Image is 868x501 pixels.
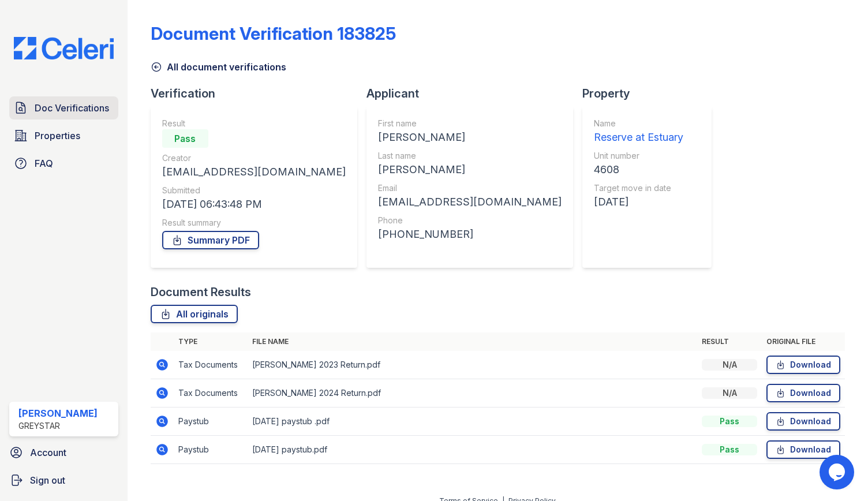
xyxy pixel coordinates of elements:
[174,407,248,436] td: Paystub
[702,416,757,427] div: Pass
[35,101,109,115] span: Doc Verifications
[9,152,118,175] a: FAQ
[762,332,845,351] th: Original file
[378,118,562,129] div: First name
[594,150,683,162] div: Unit number
[594,118,683,145] a: Name Reserve at Estuary
[702,387,757,399] div: N/A
[248,436,697,464] td: [DATE] paystub.pdf
[702,444,757,455] div: Pass
[378,194,562,210] div: [EMAIL_ADDRESS][DOMAIN_NAME]
[18,420,98,432] div: Greystar
[248,332,697,351] th: File name
[162,185,346,196] div: Submitted
[702,359,757,371] div: N/A
[151,60,286,74] a: All document verifications
[248,379,697,407] td: [PERSON_NAME] 2024 Return.pdf
[766,440,840,459] a: Download
[766,384,840,402] a: Download
[174,332,248,351] th: Type
[35,129,80,143] span: Properties
[5,441,123,464] a: Account
[594,162,683,178] div: 4608
[174,379,248,407] td: Tax Documents
[378,162,562,178] div: [PERSON_NAME]
[766,412,840,431] a: Download
[162,196,346,212] div: [DATE] 06:43:48 PM
[162,217,346,229] div: Result summary
[151,85,366,102] div: Verification
[248,407,697,436] td: [DATE] paystub .pdf
[378,226,562,242] div: [PHONE_NUMBER]
[151,284,251,300] div: Document Results
[5,37,123,59] img: CE_Logo_Blue-a8612792a0a2168367f1c8372b55b34899dd931a85d93a1a3d3e32e68fde9ad4.png
[30,446,66,459] span: Account
[9,124,118,147] a: Properties
[594,129,683,145] div: Reserve at Estuary
[378,150,562,162] div: Last name
[18,406,98,420] div: [PERSON_NAME]
[162,164,346,180] div: [EMAIL_ADDRESS][DOMAIN_NAME]
[162,129,208,148] div: Pass
[697,332,762,351] th: Result
[174,436,248,464] td: Paystub
[248,351,697,379] td: [PERSON_NAME] 2023 Return.pdf
[378,182,562,194] div: Email
[151,23,396,44] div: Document Verification 183825
[174,351,248,379] td: Tax Documents
[594,194,683,210] div: [DATE]
[594,118,683,129] div: Name
[162,118,346,129] div: Result
[378,215,562,226] div: Phone
[9,96,118,119] a: Doc Verifications
[820,455,856,489] iframe: chat widget
[30,473,65,487] span: Sign out
[766,356,840,374] a: Download
[366,85,582,102] div: Applicant
[162,152,346,164] div: Creator
[5,469,123,492] a: Sign out
[162,231,259,249] a: Summary PDF
[594,182,683,194] div: Target move in date
[582,85,721,102] div: Property
[378,129,562,145] div: [PERSON_NAME]
[151,305,238,323] a: All originals
[35,156,53,170] span: FAQ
